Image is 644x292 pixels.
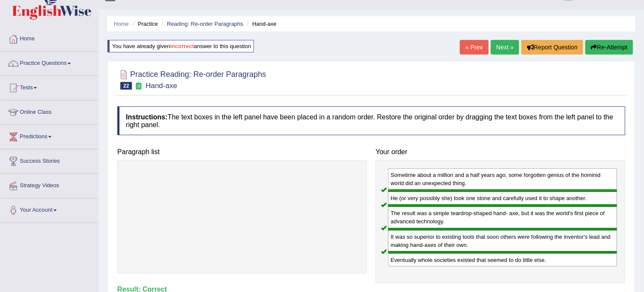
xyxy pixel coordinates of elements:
a: « Prev [460,40,488,55]
a: Strategy Videos [0,174,98,195]
div: Sometime about a million and a half years ago, some forgotten genius of the hominid world did an ... [388,168,617,191]
span: 22 [120,82,132,90]
small: Hand-axe [146,82,178,90]
h4: Your order [376,148,626,156]
a: Home [114,21,129,27]
a: Next » [491,40,519,55]
a: Online Class [0,100,98,122]
h4: The text boxes in the left panel have been placed in a random order. Restore the original order b... [117,106,626,135]
button: Re-Attempt [586,40,633,55]
li: Practice [130,20,158,28]
a: Success Stories [0,149,98,171]
a: Home [0,27,98,49]
div: He (or very possibly she) took one stone and carefully used it to shape another. [388,191,617,206]
div: Eventually whole societies existed that seemed to do little else. [388,252,617,267]
h4: Paragraph list [117,148,367,156]
small: Exam occurring question [134,82,143,90]
div: The result was a simple teardrop-shaped hand- axe, but it was the world's first piece of advanced... [388,206,617,229]
div: You have already given answer to this question [107,40,254,52]
a: Predictions [0,125,98,146]
a: Practice Questions [0,52,98,73]
b: Instructions: [126,113,168,121]
a: Your Account [0,198,98,220]
li: Hand-axe [245,20,277,28]
button: Report Question [521,40,583,55]
a: Tests [0,76,98,97]
h2: Practice Reading: Re-order Paragraphs [117,68,266,90]
b: incorrect [170,43,194,49]
a: Reading: Re-order Paragraphs [167,21,243,27]
div: It was so superior to existing tools that soon others were following the inventor's lead and maki... [388,229,617,252]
